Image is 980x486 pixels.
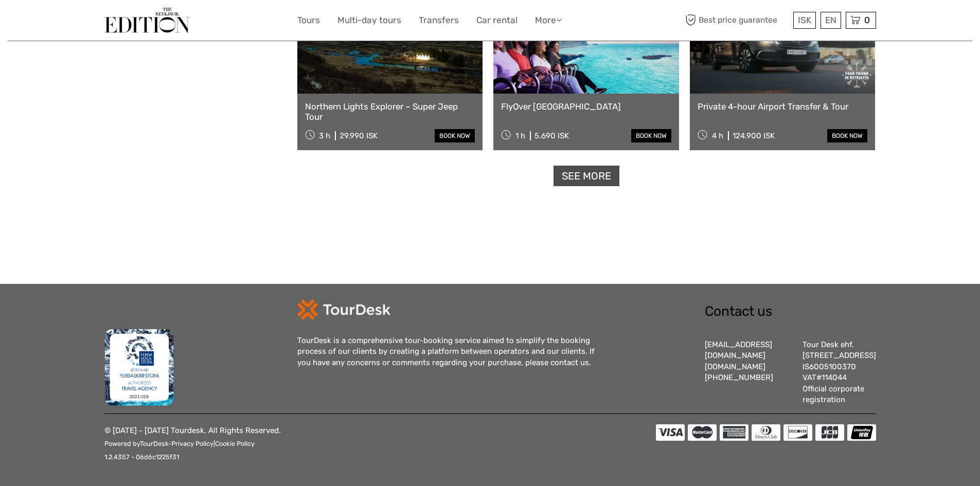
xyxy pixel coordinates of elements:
[305,101,475,122] a: Northern Lights Explorer – Super Jeep Tour
[863,15,871,25] span: 0
[104,453,179,461] small: 1.2.4357 - 06d6c1225f31
[705,339,792,406] div: [EMAIL_ADDRESS][DOMAIN_NAME] [PHONE_NUMBER]
[803,339,876,406] div: Tour Desk ehf. [STREET_ADDRESS] IS6005100370 VAT#114044
[435,129,475,142] a: book now
[535,13,562,28] a: More
[104,329,174,406] img: fms.png
[419,13,459,28] a: Transfers
[297,335,606,368] div: TourDesk is a comprehensive tour-booking service aimed to simplify the booking process of our cli...
[554,166,619,187] a: See more
[712,131,723,140] span: 4 h
[104,424,281,464] p: © [DATE] - [DATE] Tourdesk. All Rights Reserved.
[515,131,525,140] span: 1 h
[104,8,190,33] img: The Reykjavík Edition
[319,131,330,140] span: 3 h
[798,15,811,25] span: ISK
[501,101,671,112] a: FlyOver [GEOGRAPHIC_DATA]
[705,303,876,320] h2: Contact us
[297,299,390,320] img: td-logo-white.png
[803,384,864,404] a: Official corporate registration
[215,440,255,447] a: Cookie Policy
[698,101,868,112] a: Private 4-hour Airport Transfer & Tour
[104,440,255,447] small: Powered by - |
[821,12,841,29] div: EN
[140,440,168,447] a: TourDesk
[337,13,401,28] a: Multi-day tours
[827,129,867,142] a: book now
[476,13,518,28] a: Car rental
[340,131,378,140] div: 29.990 ISK
[297,13,320,28] a: Tours
[14,18,116,26] p: We're away right now. Please check back later!
[705,362,765,371] a: [DOMAIN_NAME]
[733,131,775,140] div: 124.900 ISK
[534,131,569,140] div: 5.690 ISK
[118,16,131,28] button: Open LiveChat chat widget
[171,440,213,447] a: Privacy Policy
[683,12,791,29] span: Best price guarantee
[656,424,876,441] img: accepted cards
[631,129,671,142] a: book now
